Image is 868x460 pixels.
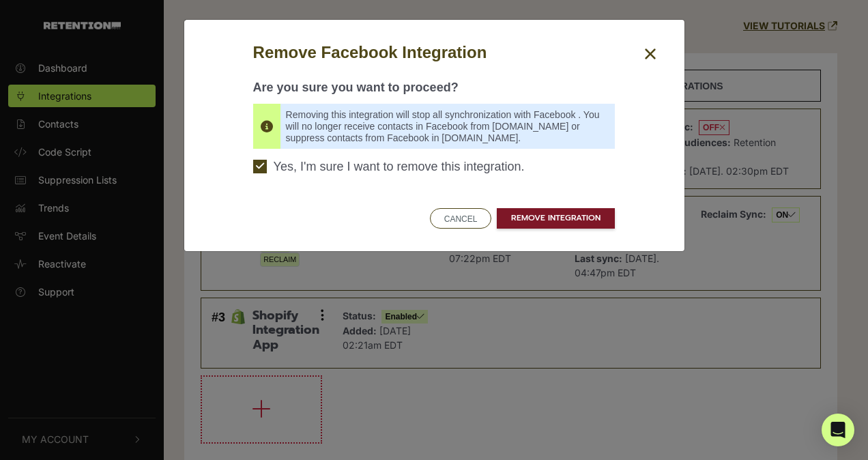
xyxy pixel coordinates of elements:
button: CANCEL [430,208,492,229]
strong: Are you sure you want to proceed? [253,81,459,94]
h5: Remove Facebook Integration [253,40,616,65]
div: Open Intercom Messenger [822,414,854,446]
button: Close [637,40,664,68]
span: Yes, I'm sure I want to remove this integration. [274,160,525,175]
span: Removing this integration will stop all synchronization with Facebook . You will no longer receiv... [286,109,602,143]
a: REMOVE INTEGRATION [497,208,615,229]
